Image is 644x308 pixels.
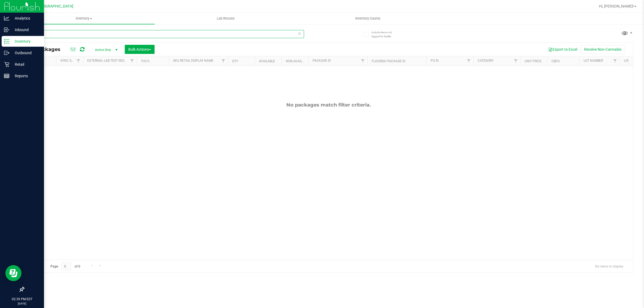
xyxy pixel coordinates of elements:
a: Unit Price [525,59,541,63]
span: Page of 0 [46,262,85,270]
span: No items to display [591,262,628,270]
span: Clear [298,30,301,37]
p: Analytics [9,15,42,21]
iframe: Resource center [5,265,21,281]
a: Inventory [13,13,155,24]
a: Non-Available [286,59,310,63]
p: Inventory [9,38,42,45]
a: Inventory Counts [297,13,439,24]
a: Filter [611,56,620,65]
a: Sync Status [60,59,81,63]
button: Export to Excel [545,45,581,54]
a: Filter [128,56,137,65]
a: Filter [358,56,367,65]
p: Outbound [9,50,42,56]
a: Filter [219,56,228,65]
a: Lab Results [155,13,297,24]
a: Available [259,59,275,63]
a: Package ID [313,59,331,63]
span: [GEOGRAPHIC_DATA] [36,4,73,9]
a: CBD% [551,59,560,63]
a: External Lab Test Result [87,59,129,63]
inline-svg: Retail [4,62,9,67]
a: Filter [511,56,520,65]
a: Lock Code [624,59,641,63]
span: Lab Results [210,16,242,21]
span: Bulk Actions [128,47,151,52]
a: Lot Number [584,59,603,63]
a: Category [478,59,493,63]
a: Filter [74,56,83,65]
inline-svg: Outbound [4,50,9,56]
span: Inventory [13,16,155,21]
span: All Packages [28,46,66,52]
inline-svg: Analytics [4,16,9,21]
input: Search Package ID, Item Name, SKU, Lot or Part Number... [24,30,304,38]
p: 02:39 PM EDT [2,297,42,302]
span: Inventory Counts [348,16,388,21]
a: Qty [232,59,238,63]
p: [DATE] [2,302,42,306]
button: Receive Non-Cannabis [581,45,625,54]
a: THC% [141,59,150,63]
span: Include items not tagged for facility [371,30,398,38]
div: No packages match filter criteria. [24,102,633,108]
inline-svg: Inbound [4,27,9,32]
inline-svg: Reports [4,73,9,79]
p: Inbound [9,27,42,33]
a: Sku Retail Display Name [173,59,213,63]
p: Retail [9,61,42,68]
inline-svg: Inventory [4,39,9,44]
a: Flourish Package ID [372,59,405,63]
a: Filter [464,56,473,65]
span: Hi, [PERSON_NAME]! [599,4,634,8]
a: PO ID [431,59,439,63]
button: Bulk Actions [125,45,155,54]
p: Reports [9,73,42,79]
